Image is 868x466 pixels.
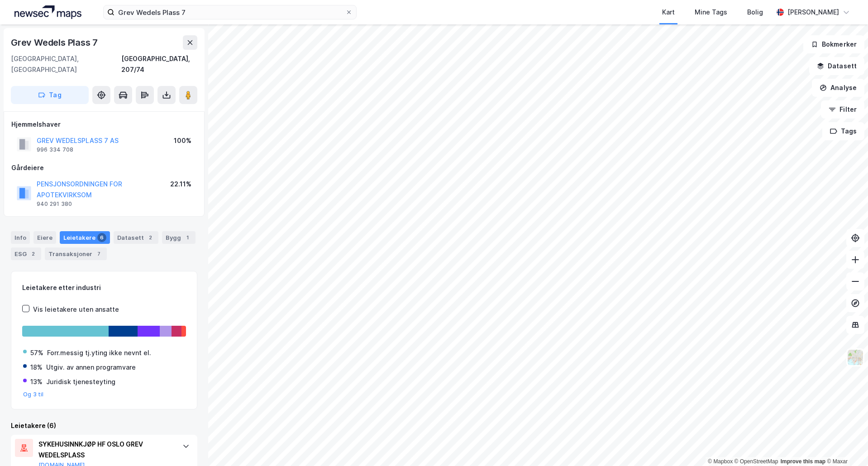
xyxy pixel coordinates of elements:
[809,57,864,75] button: Datasett
[47,347,151,358] div: Forr.messig tj.yting ikke nevnt el.
[183,233,192,242] div: 1
[11,162,197,173] div: Gårdeiere
[695,7,727,18] div: Mine Tags
[170,179,191,190] div: 22.11%
[823,423,868,466] iframe: Chat Widget
[30,376,43,387] div: 13%
[708,458,733,465] a: Mapbox
[14,5,81,19] img: logo.a4113a55bc3d86da70a041830d287a7e.svg
[114,5,345,19] input: Søk på adresse, matrikkel, gårdeiere, leietakere eller personer
[747,7,763,18] div: Bolig
[37,200,72,208] div: 940 291 380
[11,247,41,260] div: ESG
[162,231,196,244] div: Bygg
[823,423,868,466] div: Kontrollprogram for chat
[97,233,106,242] div: 6
[803,35,864,53] button: Bokmerker
[45,247,107,260] div: Transaksjoner
[60,231,110,244] div: Leietakere
[781,458,825,465] a: Improve this map
[11,231,30,244] div: Info
[38,439,173,461] div: SYKEHUSINNKJØP HF OSLO GREV WEDELSPLASS
[174,135,191,146] div: 100%
[23,391,44,398] button: Og 3 til
[146,233,155,242] div: 2
[11,35,100,50] div: Grev Wedels Plass 7
[734,458,778,465] a: OpenStreetMap
[114,231,158,244] div: Datasett
[787,7,839,18] div: [PERSON_NAME]
[33,304,119,315] div: Vis leietakere uten ansatte
[822,122,864,140] button: Tags
[29,249,38,258] div: 2
[30,362,43,373] div: 18%
[22,282,186,293] div: Leietakere etter industri
[33,231,56,244] div: Eiere
[11,420,197,431] div: Leietakere (6)
[37,146,73,153] div: 996 334 708
[46,362,136,373] div: Utgiv. av annen programvare
[11,119,197,130] div: Hjemmelshaver
[847,349,864,366] img: Z
[30,347,43,358] div: 57%
[121,53,197,75] div: [GEOGRAPHIC_DATA], 207/74
[812,79,864,97] button: Analyse
[11,86,89,104] button: Tag
[662,7,675,18] div: Kart
[821,100,864,119] button: Filter
[46,376,115,387] div: Juridisk tjenesteyting
[11,53,121,75] div: [GEOGRAPHIC_DATA], [GEOGRAPHIC_DATA]
[94,249,103,258] div: 7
